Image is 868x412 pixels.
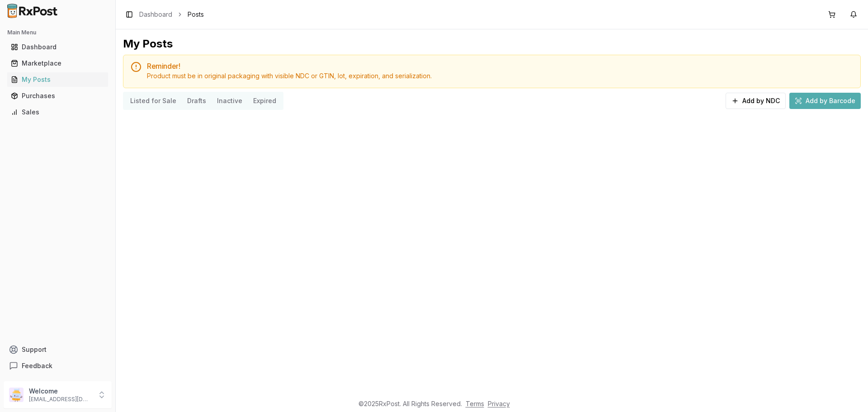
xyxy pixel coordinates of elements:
button: Purchases [4,89,112,103]
img: RxPost Logo [4,4,61,18]
button: Add by NDC [726,93,786,109]
span: Posts [188,10,204,19]
a: My Posts [7,71,108,88]
p: Welcome [29,387,92,396]
span: Feedback [22,361,52,370]
div: My Posts [123,37,173,51]
a: Marketplace [7,55,108,71]
div: Marketplace [11,59,104,68]
div: Sales [11,108,104,117]
button: Sales [4,105,112,119]
a: Purchases [7,88,108,104]
button: Drafts [182,94,212,108]
h5: Reminder! [147,62,853,70]
h2: Main Menu [7,29,108,36]
div: My Posts [11,75,104,84]
a: Terms [466,400,484,407]
img: User avatar [9,388,24,402]
button: My Posts [4,72,112,87]
button: Support [4,341,112,358]
a: Sales [7,104,108,120]
button: Marketplace [4,56,112,71]
div: Dashboard [11,43,104,52]
a: Dashboard [7,39,108,55]
a: Dashboard [139,10,172,19]
button: Listed for Sale [125,94,182,108]
button: Add by Barcode [789,93,861,109]
a: Privacy [488,400,510,407]
nav: breadcrumb [139,10,204,19]
button: Inactive [212,94,248,108]
button: Expired [248,94,282,108]
button: Dashboard [4,40,112,54]
button: Feedback [4,358,112,374]
div: Product must be in original packaging with visible NDC or GTIN, lot, expiration, and serialization. [147,71,853,81]
div: Purchases [11,91,104,100]
p: [EMAIL_ADDRESS][DOMAIN_NAME] [29,396,92,403]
